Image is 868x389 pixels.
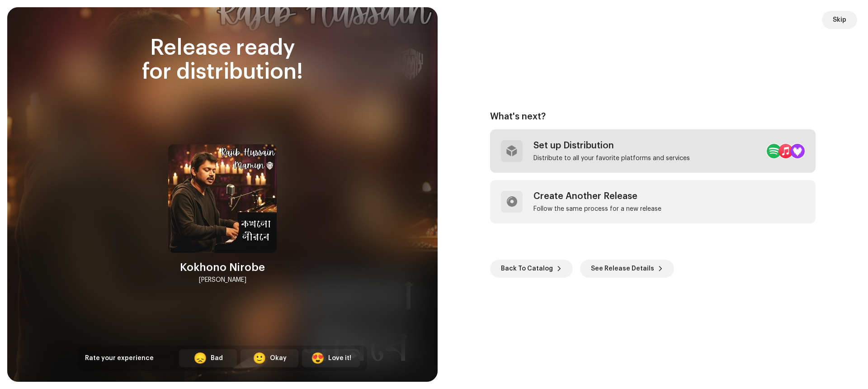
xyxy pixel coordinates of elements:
[211,354,223,363] div: Bad
[833,11,846,29] span: Skip
[270,354,287,363] div: Okay
[580,260,674,278] button: See Release Details
[591,260,654,278] span: See Release Details
[533,205,661,213] div: Follow the same process for a new release
[490,180,816,223] re-a-post-create-item: Create Another Release
[199,275,246,285] div: [PERSON_NAME]
[533,155,690,162] div: Distribute to all your favorite platforms and services
[168,144,277,253] img: 08410e6b-5f48-47a7-9610-3b242ff37548
[311,353,325,364] div: 😍
[533,191,661,202] div: Create Another Release
[328,354,351,363] div: Love it!
[490,129,816,173] re-a-post-create-item: Set up Distribution
[533,140,690,151] div: Set up Distribution
[85,355,154,361] span: Rate your experience
[501,260,553,278] span: Back To Catalog
[180,260,265,275] div: Kokhono Nirobe
[78,36,367,84] div: Release ready for distribution!
[490,260,573,278] button: Back To Catalog
[253,353,266,364] div: 🙂
[822,11,857,29] button: Skip
[193,353,207,364] div: 😞
[490,111,816,122] div: What's next?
